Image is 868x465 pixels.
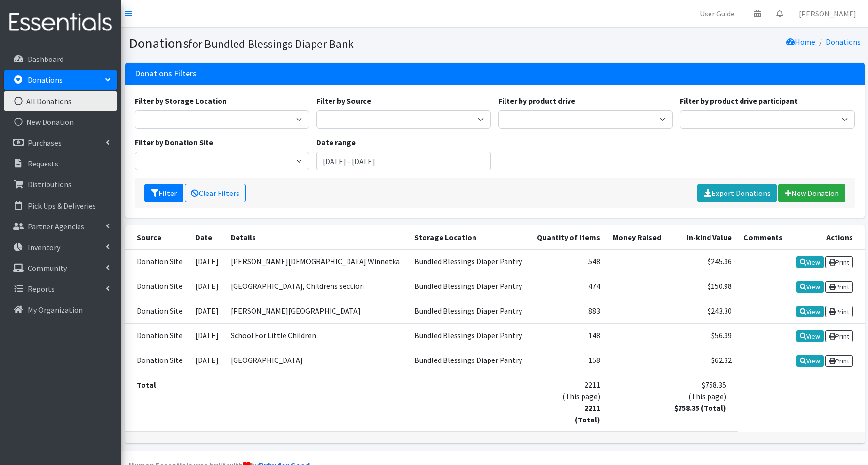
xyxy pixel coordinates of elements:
[316,136,356,148] label: Date range
[189,274,225,299] td: [DATE]
[225,274,409,299] td: [GEOGRAPHIC_DATA], Childrens section
[826,37,861,46] a: Donations
[825,330,853,342] a: Print
[144,184,183,202] button: Filter
[225,348,409,373] td: [GEOGRAPHIC_DATA]
[316,152,491,170] input: January 1, 2011 - December 31, 2011
[796,281,824,293] a: View
[125,348,189,373] td: Donation Site
[135,95,227,106] label: Filter by Storage Location
[125,323,189,348] td: Donation Site
[498,95,575,106] label: Filter by product drive
[4,91,117,111] a: All Donations
[786,37,815,46] a: Home
[189,37,354,51] small: for Bundled Blessings Diaper Bank
[825,355,853,367] a: Print
[530,299,606,323] td: 883
[680,95,798,106] label: Filter by product drive participant
[189,348,225,373] td: [DATE]
[28,180,72,189] p: Distributions
[530,373,606,432] td: 2211 (This page)
[667,225,737,249] th: In-kind Value
[4,6,117,39] img: HumanEssentials
[667,299,737,323] td: $243.30
[28,138,62,148] p: Purchases
[667,373,737,432] td: $758.35 (This page)
[125,225,189,249] th: Source
[575,403,600,424] strong: 2211 (Total)
[225,323,409,348] td: School For Little Children
[129,35,491,52] h1: Donations
[409,323,530,348] td: Bundled Blessings Diaper Pantry
[28,159,58,168] p: Requests
[125,249,189,274] td: Donation Site
[530,274,606,299] td: 474
[409,249,530,274] td: Bundled Blessings Diaper Pantry
[796,256,824,268] a: View
[189,249,225,274] td: [DATE]
[28,305,83,315] p: My Organization
[4,112,117,132] a: New Donation
[135,69,197,79] h3: Donations Filters
[189,299,225,323] td: [DATE]
[825,306,853,317] a: Print
[791,4,864,23] a: [PERSON_NAME]
[667,323,737,348] td: $56.39
[28,201,96,210] p: Pick Ups & Deliveries
[4,196,117,215] a: Pick Ups & Deliveries
[28,263,67,273] p: Community
[225,249,409,274] td: [PERSON_NAME][DEMOGRAPHIC_DATA] Winnetka
[225,225,409,249] th: Details
[189,225,225,249] th: Date
[530,323,606,348] td: 148
[28,242,60,252] p: Inventory
[667,348,737,373] td: $62.32
[796,355,824,367] a: View
[137,380,156,390] strong: Total
[316,95,371,106] label: Filter by Source
[530,249,606,274] td: 548
[4,70,117,90] a: Donations
[530,225,606,249] th: Quantity of Items
[409,348,530,373] td: Bundled Blessings Diaper Pantry
[4,258,117,278] a: Community
[4,49,117,69] a: Dashboard
[789,225,864,249] th: Actions
[4,217,117,236] a: Partner Agencies
[4,175,117,194] a: Distributions
[530,348,606,373] td: 158
[606,225,667,249] th: Money Raised
[738,225,789,249] th: Comments
[674,403,726,413] strong: $758.35 (Total)
[697,184,777,202] a: Export Donations
[189,323,225,348] td: [DATE]
[409,274,530,299] td: Bundled Blessings Diaper Pantry
[4,300,117,319] a: My Organization
[4,279,117,299] a: Reports
[28,222,84,231] p: Partner Agencies
[4,154,117,173] a: Requests
[796,330,824,342] a: View
[409,225,530,249] th: Storage Location
[778,184,845,202] a: New Donation
[692,4,742,23] a: User Guide
[4,133,117,152] a: Purchases
[825,281,853,293] a: Print
[667,249,737,274] td: $245.36
[28,54,63,64] p: Dashboard
[28,75,63,85] p: Donations
[28,284,55,294] p: Reports
[125,274,189,299] td: Donation Site
[125,299,189,323] td: Donation Site
[185,184,246,202] a: Clear Filters
[409,299,530,323] td: Bundled Blessings Diaper Pantry
[225,299,409,323] td: [PERSON_NAME][GEOGRAPHIC_DATA]
[825,256,853,268] a: Print
[135,136,213,148] label: Filter by Donation Site
[796,306,824,317] a: View
[4,238,117,257] a: Inventory
[667,274,737,299] td: $150.98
